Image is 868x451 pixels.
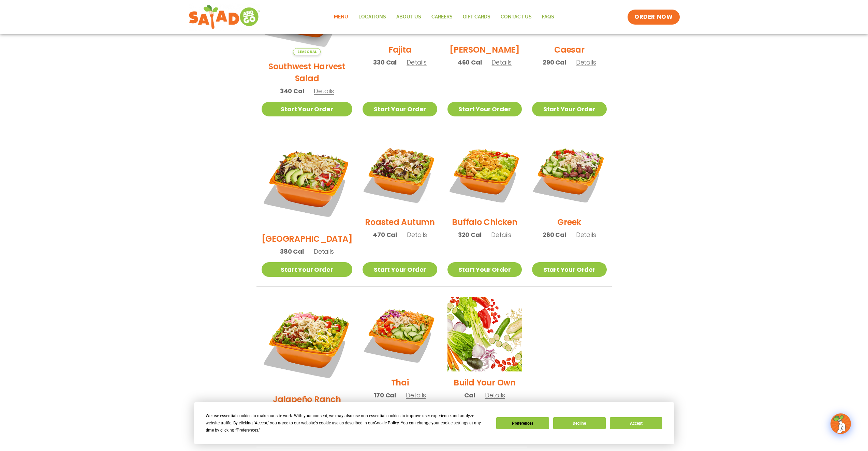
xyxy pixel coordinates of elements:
[458,9,496,25] a: GIFT CARDS
[329,9,559,25] nav: Menu
[391,9,426,25] a: About Us
[293,48,321,55] span: Seasonal
[447,137,522,211] img: Product photo for Buffalo Chicken Salad
[388,44,412,56] h2: Fajita
[363,137,437,211] img: Product photo for Roasted Autumn Salad
[447,297,522,371] img: Product photo for Build Your Own
[262,233,353,245] h2: [GEOGRAPHIC_DATA]
[373,58,397,67] span: 330 Cal
[458,58,482,67] span: 460 Cal
[447,102,522,116] a: Start Your Order
[496,417,549,429] button: Preferences
[576,58,596,67] span: Details
[543,58,566,67] span: 290 Cal
[262,297,353,388] img: Product photo for Jalapeño Ranch Salad
[363,262,437,277] a: Start Your Order
[537,9,559,25] a: FAQs
[532,137,606,211] img: Product photo for Greek Salad
[464,391,475,400] span: Cal
[314,247,334,256] span: Details
[610,417,662,429] button: Accept
[365,216,435,228] h2: Roasted Autumn
[194,402,674,444] div: Cookie Consent Prompt
[553,417,606,429] button: Decline
[491,230,511,239] span: Details
[496,9,537,25] a: Contact Us
[262,262,353,277] a: Start Your Order
[280,247,304,256] span: 380 Cal
[543,230,566,239] span: 260 Cal
[634,13,673,21] span: ORDER NOW
[189,3,261,31] img: new-SAG-logo-768×292
[532,262,606,277] a: Start Your Order
[353,9,391,25] a: Locations
[485,391,505,399] span: Details
[532,102,606,116] a: Start Your Order
[407,230,427,239] span: Details
[406,391,426,399] span: Details
[447,262,522,277] a: Start Your Order
[554,44,585,56] h2: Caesar
[557,216,581,228] h2: Greek
[374,421,399,425] span: Cookie Policy
[262,102,353,116] a: Start Your Order
[628,10,679,25] a: ORDER NOW
[576,230,596,239] span: Details
[374,391,396,400] span: 170 Cal
[454,377,516,389] h2: Build Your Own
[491,58,512,67] span: Details
[206,412,488,434] div: We use essential cookies to make our site work. With your consent, we may also use non-essential ...
[426,9,458,25] a: Careers
[363,297,437,371] img: Product photo for Thai Salad
[831,414,850,433] img: wpChatIcon
[262,60,353,84] h2: Southwest Harvest Salad
[280,86,304,96] span: 340 Cal
[458,230,482,239] span: 320 Cal
[262,137,353,228] img: Product photo for BBQ Ranch Salad
[363,102,437,116] a: Start Your Order
[391,377,409,389] h2: Thai
[407,58,427,67] span: Details
[237,428,258,433] span: Preferences
[329,9,353,25] a: Menu
[314,87,334,95] span: Details
[373,230,397,239] span: 470 Cal
[273,393,341,405] h2: Jalapeño Ranch
[452,216,517,228] h2: Buffalo Chicken
[450,44,520,56] h2: [PERSON_NAME]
